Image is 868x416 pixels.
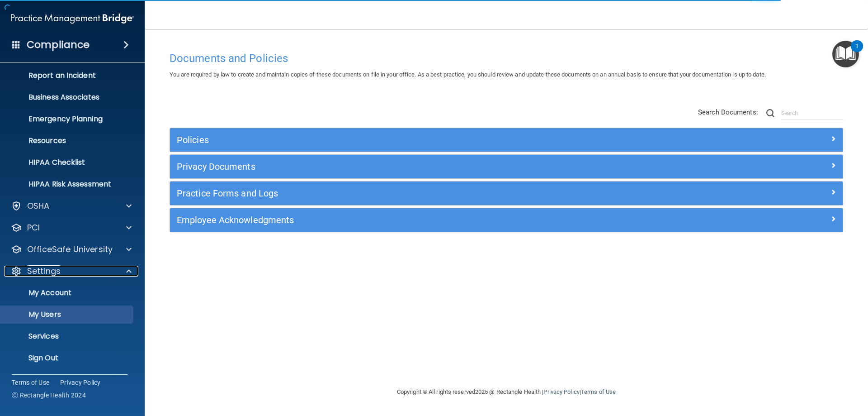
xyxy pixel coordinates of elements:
h4: Documents and Policies [170,53,843,64]
p: My Account [6,288,129,297]
p: Resources [6,136,129,145]
h5: Employee Acknowledgments [177,215,668,225]
h5: Privacy Documents [177,162,668,172]
a: Settings [11,266,132,277]
a: Practice Forms and Logs [177,186,836,201]
a: Employee Acknowledgments [177,213,836,227]
a: OSHA [11,201,132,211]
a: Privacy Policy [543,388,579,395]
input: Search [781,106,843,120]
button: Open Resource Center, 1 new notification [832,41,859,67]
p: PCI [27,222,40,233]
span: You are required by law to create and maintain copies of these documents on file in your office. ... [170,71,766,78]
a: Policies [177,133,836,147]
p: My Users [6,310,129,319]
h4: Compliance [27,38,90,51]
div: Copyright © All rights reserved 2025 @ Rectangle Health | | [341,378,671,406]
img: ic-search.3b580494.png [766,109,774,117]
p: OfficeSafe University [27,244,113,255]
span: Ⓒ Rectangle Health 2024 [12,391,86,400]
p: Emergency Planning [6,115,129,124]
img: PMB logo [11,10,134,28]
h5: Policies [177,135,668,145]
div: 1 [855,46,859,58]
p: Sign Out [6,354,129,363]
p: Settings [27,266,61,277]
span: Search Documents: [698,108,758,116]
p: Services [6,332,129,341]
a: Terms of Use [12,378,49,387]
a: PCI [11,222,132,233]
iframe: Drift Widget Chat Controller [712,352,857,388]
p: HIPAA Checklist [6,158,129,167]
p: HIPAA Risk Assessment [6,180,129,189]
h5: Practice Forms and Logs [177,188,668,198]
a: OfficeSafe University [11,244,132,255]
a: Privacy Documents [177,159,836,174]
p: Business Associates [6,93,129,102]
p: OSHA [27,201,50,211]
p: Report an Incident [6,71,129,80]
a: Terms of Use [581,388,616,395]
a: Privacy Policy [60,378,101,387]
